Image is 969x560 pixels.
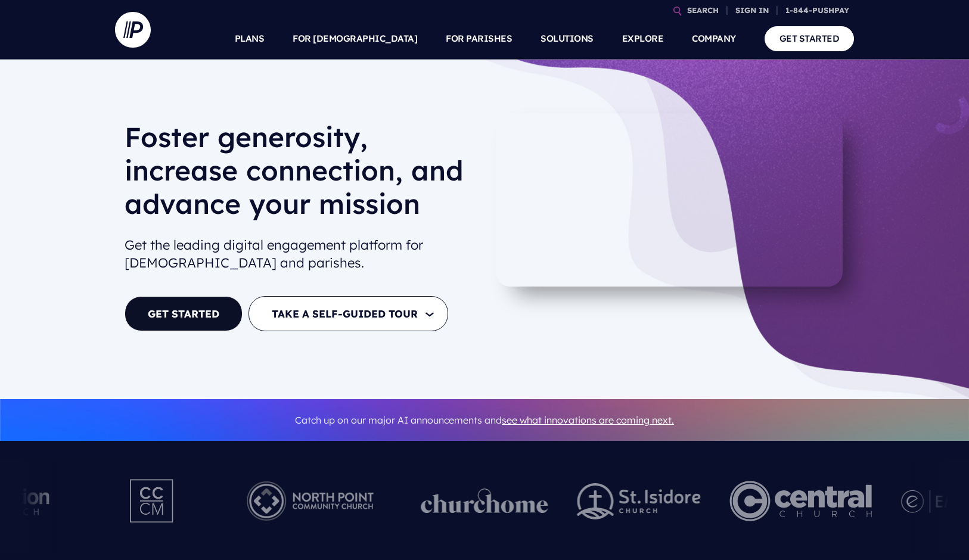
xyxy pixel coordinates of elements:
a: GET STARTED [125,296,243,331]
h1: Foster generosity, increase connection, and advance your mission [125,120,475,230]
img: Pushpay_Logo__CCM [105,468,200,534]
img: pp_logos_1 [421,489,548,514]
a: SOLUTIONS [541,18,594,60]
a: PLANS [235,18,265,60]
img: Pushpay_Logo__NorthPoint [228,468,392,534]
a: GET STARTED [765,26,855,51]
a: FOR [DEMOGRAPHIC_DATA] [293,18,417,60]
p: Catch up on our major AI announcements and [125,407,844,434]
a: COMPANY [692,18,736,60]
a: FOR PARISHES [446,18,512,60]
a: see what innovations are coming next. [502,414,674,426]
img: pp_logos_2 [577,483,701,519]
h2: Get the leading digital engagement platform for [DEMOGRAPHIC_DATA] and parishes. [125,231,475,278]
img: Central Church Henderson NV [729,468,872,534]
a: EXPLORE [622,18,664,60]
button: TAKE A SELF-GUIDED TOUR [249,296,448,331]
